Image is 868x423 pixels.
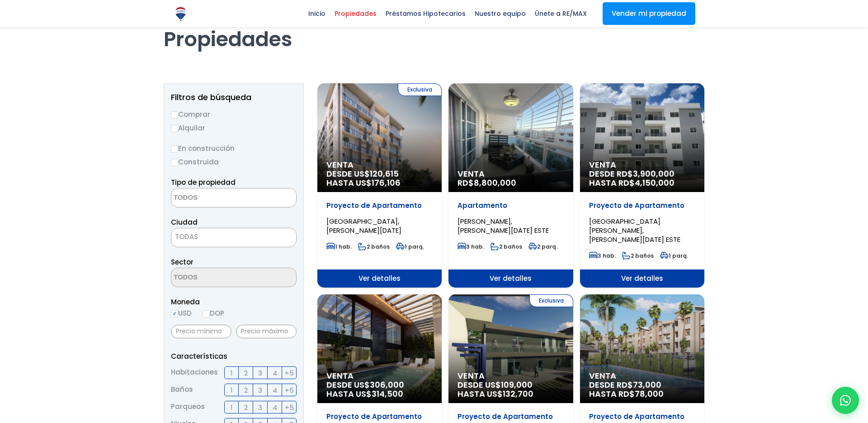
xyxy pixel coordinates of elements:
span: Inicio [304,7,330,20]
img: Logo de REMAX [173,6,189,22]
span: 78,000 [635,388,664,399]
span: 306,000 [370,379,404,390]
span: 1 [231,402,233,413]
span: Venta [458,169,564,178]
span: Venta [589,160,695,169]
span: 2 [244,385,248,396]
span: 1 hab. [326,243,352,250]
a: Venta RD$8,800,000 Apartamento [PERSON_NAME], [PERSON_NAME][DATE] ESTE 3 hab. 2 baños 2 parq. Ver... [448,83,573,288]
span: 1 parq. [660,252,688,260]
a: Vender mi propiedad [603,2,695,25]
input: Construida [171,159,178,166]
span: 73,000 [633,379,661,390]
span: Exclusiva [529,294,573,307]
a: Exclusiva Venta DESDE US$120,615 HASTA US$176,106 Proyecto de Apartamento [GEOGRAPHIC_DATA], [PER... [317,83,442,288]
span: 3 [258,385,262,396]
span: 2 parq. [528,243,557,250]
span: 2 baños [358,243,390,250]
span: DESDE RD$ [589,169,695,187]
span: Ver detalles [448,269,573,288]
span: Ciudad [171,217,198,227]
a: Venta DESDE RD$3,900,000 HASTA RD$4,150,000 Proyecto de Apartamento [GEOGRAPHIC_DATA][PERSON_NAME... [580,83,704,288]
span: 8,800,000 [474,177,516,188]
span: DESDE US$ [326,169,433,187]
h2: Filtros de búsqueda [171,93,297,102]
span: Nuestro equipo [470,7,530,20]
label: Construida [171,156,297,168]
span: HASTA US$ [326,178,433,187]
span: HASTA RD$ [589,178,695,187]
span: 120,615 [370,168,399,179]
span: TODAS [171,231,296,243]
label: USD [171,308,192,319]
span: 2 [244,402,248,413]
span: 3 hab. [458,243,484,250]
label: DOP [203,308,224,319]
label: Alquilar [171,122,297,134]
span: DESDE US$ [458,380,564,399]
p: Proyecto de Apartamento [326,412,433,421]
input: DOP [203,310,210,317]
input: En construcción [171,145,178,153]
input: Alquilar [171,125,178,132]
span: Baños [171,384,193,396]
span: Venta [326,371,433,380]
span: 2 baños [491,243,522,250]
span: 314,500 [372,388,403,399]
input: USD [171,310,178,317]
span: Únete a RE/MAX [530,7,591,20]
span: 1 parq. [396,243,424,250]
span: 109,000 [501,379,533,390]
span: 1 [231,367,233,379]
span: Venta [589,371,695,380]
span: 3,900,000 [633,168,675,179]
span: 3 [258,402,262,413]
span: 4 [273,385,277,396]
span: 4 [273,402,277,413]
span: HASTA RD$ [589,389,695,399]
span: Habitaciones [171,366,218,379]
span: Propiedades [330,7,381,20]
span: DESDE US$ [326,380,433,399]
span: +5 [285,385,294,396]
span: 3 hab. [589,252,616,260]
span: 2 [244,367,248,379]
span: Moneda [171,296,297,308]
span: TODAS [171,228,297,247]
textarea: Search [171,188,259,208]
input: Precio mínimo [171,325,231,338]
label: En construcción [171,143,297,154]
span: RD$ [458,177,516,188]
span: [PERSON_NAME], [PERSON_NAME][DATE] ESTE [458,216,549,235]
span: Parqueos [171,401,205,413]
label: Comprar [171,109,297,120]
span: 176,106 [372,177,401,188]
span: HASTA US$ [458,389,564,399]
span: TODAS [175,232,198,241]
span: Ver detalles [580,269,704,288]
span: Venta [458,371,564,380]
p: Proyecto de Apartamento [458,412,564,421]
span: [GEOGRAPHIC_DATA], [PERSON_NAME][DATE] [326,216,401,235]
textarea: Search [171,268,259,288]
span: 132,700 [503,388,533,399]
span: +5 [285,367,294,379]
span: 3 [258,367,262,379]
p: Proyecto de Apartamento [589,201,695,210]
span: Exclusiva [398,83,442,96]
span: [GEOGRAPHIC_DATA][PERSON_NAME], [PERSON_NAME][DATE] ESTE [589,216,680,244]
span: Tipo de propiedad [171,178,236,187]
p: Características [171,351,297,362]
span: Ver detalles [317,269,442,288]
span: Sector [171,257,193,267]
input: Comprar [171,111,178,119]
input: Precio máximo [236,325,297,338]
span: Préstamos Hipotecarios [381,7,470,20]
span: 4 [273,367,277,379]
h1: Propiedades [164,2,704,52]
span: 1 [231,385,233,396]
span: 2 baños [622,252,654,260]
p: Apartamento [458,201,564,210]
span: +5 [285,402,294,413]
p: Proyecto de Apartamento [326,201,433,210]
